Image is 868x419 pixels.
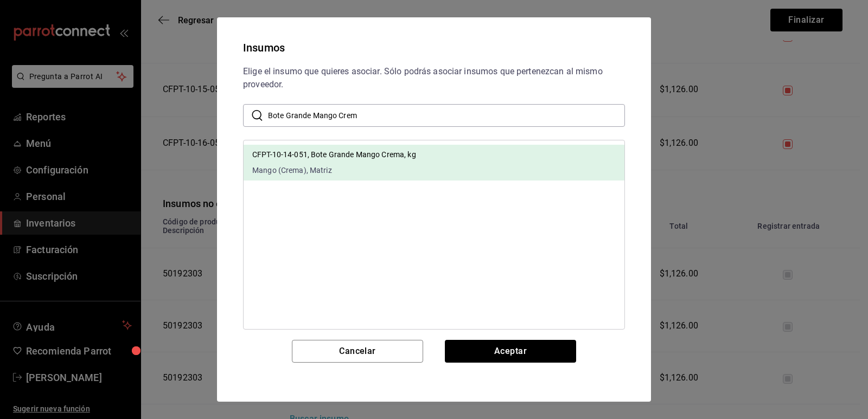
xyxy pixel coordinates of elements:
[252,165,416,176] span: Mango (Crema), Matriz
[292,340,423,363] button: Cancelar
[268,105,625,126] input: Buscar insumo
[243,39,625,56] div: Insumos
[445,340,576,363] button: Aceptar
[252,149,416,160] p: CFPT-10-14-051, Bote Grande Mango Crema, kg
[243,65,625,91] div: Elige el insumo que quieres asociar. Sólo podrás asociar insumos que pertenezcan al mismo proveedor.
